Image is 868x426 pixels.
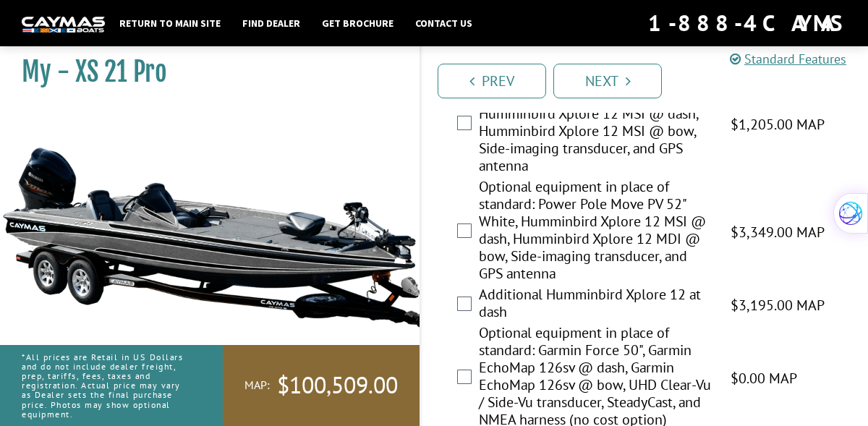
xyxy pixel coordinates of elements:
a: Get Brochure [315,14,401,33]
span: MAP: [244,378,270,393]
span: $0.00 MAP [731,367,797,389]
span: $1,205.00 MAP [731,114,825,135]
a: Return to main site [112,14,228,33]
a: Prev [438,64,546,98]
span: $100,509.00 [277,370,398,401]
span: $3,195.00 MAP [731,294,825,316]
a: Contact Us [408,14,480,33]
ul: Pagination [434,61,868,98]
span: $3,349.00 MAP [731,221,825,243]
div: 1-888-4CAYMAS [648,7,846,39]
label: Optional equipment in place of standard: MinnKota Ultrex Quest 52", Humminbird Xplore 12 MSI @ da... [479,70,712,178]
label: Optional equipment in place of standard: Power Pole Move PV 52" White, Humminbird Xplore 12 MSI @... [479,178,712,286]
h1: My - XS 21 Pro [22,56,383,88]
a: Standard Features [730,51,846,67]
p: *All prices are Retail in US Dollars and do not include dealer freight, prep, tariffs, fees, taxe... [22,345,190,426]
a: MAP:$100,509.00 [223,345,420,426]
label: Additional Humminbird Xplore 12 at dash [479,286,712,324]
a: Next [553,64,662,98]
img: white-logo-c9c8dbefe5ff5ceceb0f0178aa75bf4bb51f6bca0971e226c86eb53dfe498488.png [22,17,105,32]
a: Find Dealer [235,14,307,33]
